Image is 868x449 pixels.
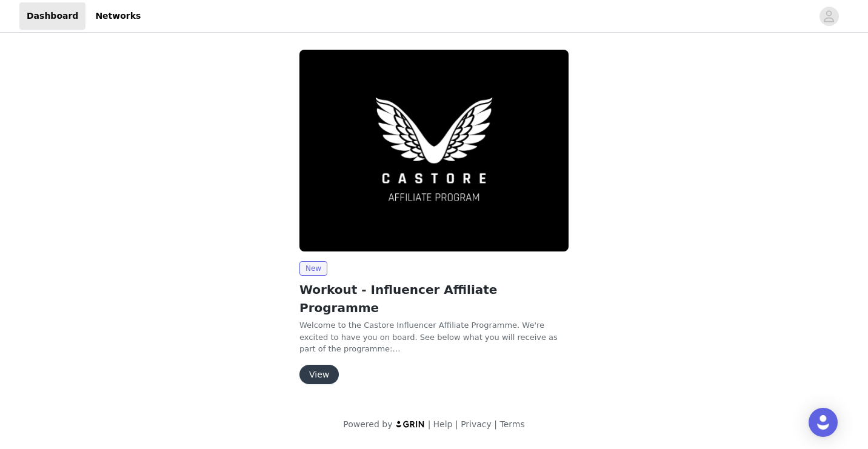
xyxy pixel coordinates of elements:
span: | [428,419,431,429]
span: New [299,261,327,276]
a: Help [433,419,453,429]
a: Privacy [461,419,492,429]
span: Powered by [343,419,392,429]
img: Castore [299,50,569,251]
div: Open Intercom Messenger [809,408,838,437]
div: avatar [823,7,835,26]
img: logo [395,420,426,428]
button: View [299,365,339,384]
a: Dashboard [19,2,85,30]
h2: Workout - Influencer Affiliate Programme [299,281,569,317]
a: Terms [499,419,524,429]
p: Welcome to the Castore Influencer Affiliate Programme. We're excited to have you on board. See be... [299,319,569,355]
span: | [455,419,458,429]
span: | [494,419,497,429]
a: View [299,370,339,379]
a: Networks [88,2,148,30]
